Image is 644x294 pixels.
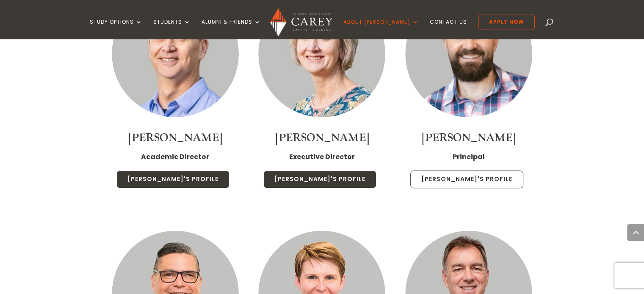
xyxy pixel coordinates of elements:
a: Students [153,19,191,39]
a: [PERSON_NAME]'s Profile [410,170,523,188]
a: [PERSON_NAME]'s Profile [116,170,229,188]
a: [PERSON_NAME] [422,131,516,145]
a: About [PERSON_NAME] [343,19,419,39]
a: Alumni & Friends [202,19,261,39]
a: Study Options [90,19,142,39]
img: Carey Baptist College [270,8,332,36]
a: Apply Now [478,14,535,30]
a: Contact Us [430,19,467,39]
a: [PERSON_NAME]'s Profile [263,170,376,188]
strong: Executive Director [289,152,355,162]
strong: Principal [453,152,485,162]
strong: Academic Director [141,152,209,162]
a: [PERSON_NAME] [275,131,369,145]
a: [PERSON_NAME] [128,131,222,145]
